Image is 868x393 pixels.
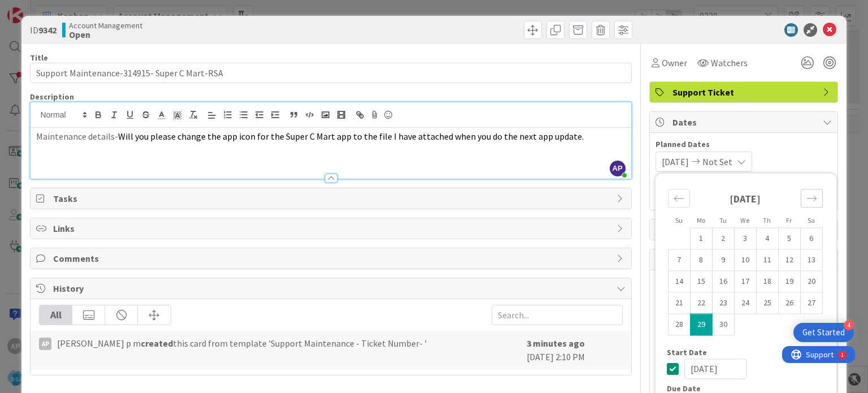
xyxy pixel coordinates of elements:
[778,249,800,271] td: Choose Friday, 09/12/2025 12:00 PM as your check-out date. It’s available.
[756,271,778,292] td: Choose Thursday, 09/18/2025 12:00 PM as your check-out date. It’s available.
[702,155,732,169] span: Not Set
[711,56,748,70] span: Watchers
[763,216,771,224] small: Th
[786,216,792,224] small: Fr
[712,314,734,335] td: Choose Tuesday, 09/30/2025 12:00 PM as your check-out date. It’s available.
[668,271,690,292] td: Choose Sunday, 09/14/2025 12:00 PM as your check-out date. It’s available.
[668,189,690,208] div: Move backward to switch to the previous month.
[527,336,623,364] div: [DATE] 2:10 PM
[527,338,585,349] b: 3 minutes ago
[69,21,142,30] span: Account Management
[662,155,689,169] span: [DATE]
[734,271,756,292] td: Choose Wednesday, 09/17/2025 12:00 PM as your check-out date. It’s available.
[672,85,817,99] span: Support Ticket
[712,271,734,292] td: Choose Tuesday, 09/16/2025 12:00 PM as your check-out date. It’s available.
[656,139,832,150] span: Planned Dates
[690,292,712,314] td: Choose Monday, 09/22/2025 12:00 PM as your check-out date. It’s available.
[801,189,823,208] div: Move forward to switch to the next month.
[118,131,584,142] span: Will you please change the app icon for the Super C Mart app to the file I have attached when you...
[844,320,854,330] div: 4
[656,179,835,348] div: Calendar
[734,292,756,314] td: Choose Wednesday, 09/24/2025 12:00 PM as your check-out date. It’s available.
[53,222,610,235] span: Links
[800,271,822,292] td: Choose Saturday, 09/20/2025 12:00 PM as your check-out date. It’s available.
[668,249,690,271] td: Choose Sunday, 09/07/2025 12:00 PM as your check-out date. It’s available.
[610,161,626,176] span: AP
[808,216,815,224] small: Sa
[141,338,173,349] b: created
[800,228,822,249] td: Choose Saturday, 09/06/2025 12:00 PM as your check-out date. It’s available.
[36,130,625,143] p: Maintenance details-
[59,5,62,14] div: 1
[800,292,822,314] td: Choose Saturday, 09/27/2025 12:00 PM as your check-out date. It’s available.
[30,63,631,83] input: type card name here...
[712,292,734,314] td: Choose Tuesday, 09/23/2025 12:00 PM as your check-out date. It’s available.
[756,249,778,271] td: Choose Thursday, 09/11/2025 12:00 PM as your check-out date. It’s available.
[53,252,610,265] span: Comments
[712,228,734,249] td: Choose Tuesday, 09/02/2025 12:00 PM as your check-out date. It’s available.
[690,249,712,271] td: Choose Monday, 09/08/2025 12:00 PM as your check-out date. It’s available.
[719,216,727,224] small: Tu
[793,323,854,342] div: Open Get Started checklist, remaining modules: 4
[690,314,712,335] td: Selected as start date. Monday, 09/29/2025 12:00 PM
[672,115,817,129] span: Dates
[53,192,610,205] span: Tasks
[778,228,800,249] td: Choose Friday, 09/05/2025 12:00 PM as your check-out date. It’s available.
[740,216,749,224] small: We
[39,338,51,350] div: Ap
[734,228,756,249] td: Choose Wednesday, 09/03/2025 12:00 PM as your check-out date. It’s available.
[38,24,57,36] b: 9342
[778,292,800,314] td: Choose Friday, 09/26/2025 12:00 PM as your check-out date. It’s available.
[53,282,610,295] span: History
[667,348,707,356] span: Start Date
[675,216,683,224] small: Su
[778,271,800,292] td: Choose Friday, 09/19/2025 12:00 PM as your check-out date. It’s available.
[40,305,72,325] div: All
[690,228,712,249] td: Choose Monday, 09/01/2025 12:00 PM as your check-out date. It’s available.
[667,385,701,392] span: Due Date
[30,92,74,102] span: Description
[730,192,761,205] strong: [DATE]
[734,249,756,271] td: Choose Wednesday, 09/10/2025 12:00 PM as your check-out date. It’s available.
[756,228,778,249] td: Choose Thursday, 09/04/2025 12:00 PM as your check-out date. It’s available.
[684,359,747,379] input: MM/DD/YYYY
[668,314,690,335] td: Choose Sunday, 09/28/2025 12:00 PM as your check-out date. It’s available.
[712,249,734,271] td: Choose Tuesday, 09/09/2025 12:00 PM as your check-out date. It’s available.
[69,30,142,39] b: Open
[756,292,778,314] td: Choose Thursday, 09/25/2025 12:00 PM as your check-out date. It’s available.
[24,2,51,15] span: Support
[800,249,822,271] td: Choose Saturday, 09/13/2025 12:00 PM as your check-out date. It’s available.
[668,292,690,314] td: Choose Sunday, 09/21/2025 12:00 PM as your check-out date. It’s available.
[697,216,705,224] small: Mo
[492,305,623,325] input: Search...
[30,23,57,37] span: ID
[802,327,845,338] div: Get Started
[690,271,712,292] td: Choose Monday, 09/15/2025 12:00 PM as your check-out date. It’s available.
[30,53,48,63] label: Title
[57,336,427,350] span: [PERSON_NAME] p m this card from template 'Support Maintenance - Ticket Number- '
[662,56,687,70] span: Owner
